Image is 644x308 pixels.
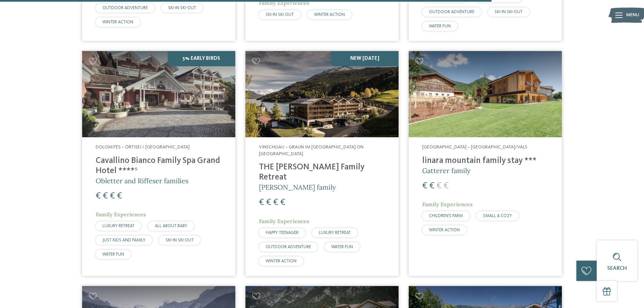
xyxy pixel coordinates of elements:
img: Looking for family hotels? Find the best ones here! [245,51,399,137]
font: LUXURY RETREAT [102,224,135,228]
font: WINTER ACTION [266,259,296,263]
font: € [273,198,278,207]
font: HAPPY TEENAGER [266,231,299,235]
font: € [96,192,101,200]
font: ALL ABOUT BABY [155,224,187,228]
font: € [280,198,285,207]
font: WINTER ACTION [429,228,460,232]
font: OUTDOOR ADVENTURE [102,6,148,10]
font: [PERSON_NAME] family [259,183,336,191]
font: SKI-IN SKI-OUT [168,6,196,10]
font: SKI-IN SKI-OUT [495,10,523,14]
font: WINTER ACTION [314,13,345,17]
font: linara mountain family stay *** [422,157,536,165]
img: Looking for family hotels? Find the best ones here! [409,51,562,137]
font: WINTER ACTION [102,20,133,24]
font: JUST KIDS AND FAMILY [102,238,145,242]
font: Obletter and Riffeser families [96,176,188,185]
img: Family Spa Grand Hotel Cavallino Bianco ****ˢ [82,51,235,137]
font: Vinschgau – Graun im [GEOGRAPHIC_DATA] on [GEOGRAPHIC_DATA] [259,145,363,156]
font: LUXURY RETREAT [319,231,351,235]
font: € [422,182,427,190]
font: € [444,182,449,190]
font: Family Experiences [96,211,146,218]
font: € [110,192,115,200]
font: OUTDOOR ADVENTURE [429,10,474,14]
font: CHILDREN'S FARM [429,214,463,218]
font: OUTDOOR ADVENTURE [266,245,311,249]
font: Gatterer family [422,166,471,175]
a: Looking for family hotels? Find the best ones here! [GEOGRAPHIC_DATA] – [GEOGRAPHIC_DATA]/Vals li... [409,51,562,276]
font: Family Experiences [422,201,473,208]
a: Looking for family hotels? Find the best ones here! NEW [DATE] Vinschgau – Graun im [GEOGRAPHIC_D... [245,51,399,276]
font: [GEOGRAPHIC_DATA] – [GEOGRAPHIC_DATA]/Vals [422,145,527,149]
font: € [117,192,122,200]
a: Looking for family hotels? Find the best ones here! 5% Early Birds Dolomites – Ortisei / [GEOGRAP... [82,51,235,276]
font: WATER FUN [429,24,451,28]
font: THE [PERSON_NAME] Family Retreat [259,163,364,182]
font: € [266,198,271,207]
font: SMALL & COZY [483,214,512,218]
font: € [436,182,442,190]
font: € [429,182,434,190]
font: Search [607,266,627,271]
font: € [103,192,108,200]
font: WATER FUN [331,245,353,249]
font: Dolomites – Ortisei / [GEOGRAPHIC_DATA] [96,145,190,149]
font: Cavallino Bianco Family Spa Grand Hotel ****ˢ [96,157,220,175]
font: SKI-IN SKI-OUT [166,238,194,242]
font: WATER FUN [102,252,124,257]
font: € [259,198,264,207]
font: Family Experiences [259,218,309,224]
font: SKI-IN SKI-OUT [266,13,294,17]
